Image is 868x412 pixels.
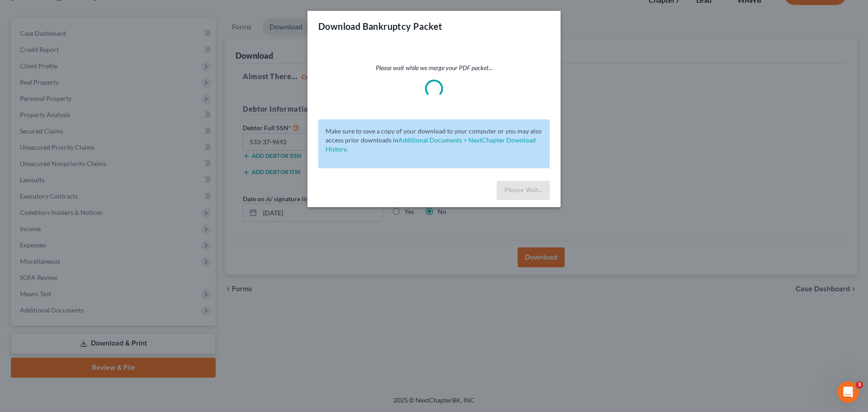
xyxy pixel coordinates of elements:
iframe: Intercom live chat [837,381,859,403]
a: Additional Documents > NextChapter Download History. [325,136,536,153]
h3: Download Bankruptcy Packet [318,20,442,33]
span: Please Wait... [505,186,542,194]
span: 3 [856,381,863,388]
button: Please Wait... [497,181,550,200]
p: Please wait while we merge your PDF packet... [318,63,550,72]
p: Make sure to save a copy of your download to your computer or you may also access prior downloads in [325,127,542,154]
